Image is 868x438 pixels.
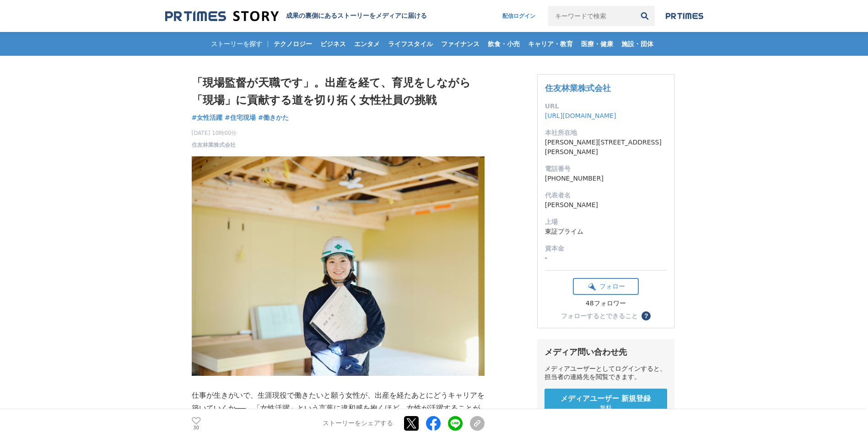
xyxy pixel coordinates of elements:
dd: [PERSON_NAME] [545,200,667,210]
span: テクノロジー [270,40,316,48]
p: 30 [192,426,201,430]
span: #住宅現場 [225,113,256,122]
button: ？ [642,311,651,320]
dd: [PERSON_NAME][STREET_ADDRESS][PERSON_NAME] [545,138,667,157]
span: メディアユーザー 新規登録 [561,394,651,404]
a: 住友林業株式会社 [192,141,236,149]
span: エンタメ [350,40,383,48]
a: 施設・団体 [618,32,657,56]
dt: 本社所在地 [545,128,667,138]
span: [DATE] 10時00分 [192,129,237,137]
span: ライフスタイル [384,40,437,48]
dd: - [545,253,667,263]
div: メディア問い合わせ先 [545,347,667,358]
h2: 成果の裏側にあるストーリーをメディアに届ける [286,12,427,20]
a: 成果の裏側にあるストーリーをメディアに届ける 成果の裏側にあるストーリーをメディアに届ける [165,10,427,22]
span: 医療・健康 [577,40,617,48]
a: 飲食・小売 [484,32,523,56]
dt: 電話番号 [545,164,667,174]
a: エンタメ [350,32,383,56]
button: フォロー [573,278,639,295]
div: フォローするとできること [561,313,638,319]
span: ビジネス [317,40,350,48]
a: 配信ログイン [493,6,545,26]
span: ファイナンス [437,40,483,48]
span: #働きかた [258,113,289,122]
a: [URL][DOMAIN_NAME] [545,112,616,119]
a: ファイナンス [437,32,483,56]
h1: 「現場監督が天職です」。出産を経て、育児をしながら「現場」に貢献する道を切り拓く女性社員の挑戦 [192,74,485,109]
a: #女性活躍 [192,113,223,123]
input: キーワードで検索 [548,6,635,26]
dt: 上場 [545,217,667,227]
span: #女性活躍 [192,113,223,122]
a: 医療・健康 [577,32,617,56]
dd: 東証プライム [545,227,667,236]
img: prtimes [666,12,703,20]
img: 成果の裏側にあるストーリーをメディアに届ける [165,10,279,22]
a: 住友林業株式会社 [545,83,611,93]
div: 48フォロワー [573,299,639,308]
p: ストーリーをシェアする [323,420,393,428]
span: キャリア・教育 [524,40,577,48]
dt: 資本金 [545,244,667,253]
img: thumbnail_ebd4eed0-dc47-11ef-a79b-a38d27cfceeb.jpg [192,156,485,376]
p: 仕事が生きがいで、生涯現役で働きたいと願う女性が、出産を経たあとにどうキャリアを築いていくか──。「女性活躍」という言葉に違和感を抱くほど、女性が活躍することが当たり前になってきた令和の時代、そ... [192,389,485,428]
div: メディアユーザーとしてログインすると、担当者の連絡先を閲覧できます。 [545,365,667,381]
span: 飲食・小売 [484,40,523,48]
a: #働きかた [258,113,289,123]
dt: URL [545,101,667,111]
a: #住宅現場 [225,113,256,123]
dd: [PHONE_NUMBER] [545,174,667,183]
a: ライフスタイル [384,32,437,56]
a: メディアユーザー 新規登録 無料 [545,389,667,417]
button: 検索 [635,6,655,26]
a: キャリア・教育 [524,32,577,56]
span: 無料 [600,404,612,412]
span: ？ [643,313,649,319]
span: 施設・団体 [618,40,657,48]
dt: 代表者名 [545,191,667,200]
a: テクノロジー [270,32,316,56]
a: ビジネス [317,32,350,56]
